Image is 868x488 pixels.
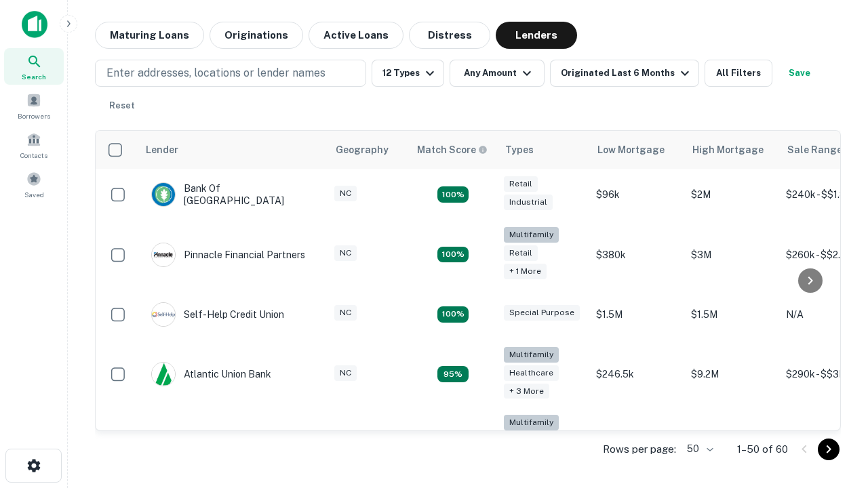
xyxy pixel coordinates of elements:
a: Borrowers [4,87,64,124]
div: Lender [146,142,178,158]
div: Multifamily [504,415,559,430]
span: Borrowers [18,110,50,121]
div: Sale Range [787,142,842,158]
td: $1.5M [589,289,684,340]
div: Retail [504,176,538,192]
div: NC [334,186,357,201]
div: NC [334,245,357,261]
th: Low Mortgage [589,131,684,169]
div: Healthcare [504,365,559,381]
td: $3.2M [684,408,779,476]
div: Matching Properties: 9, hasApolloMatch: undefined [437,366,469,382]
p: Rows per page: [603,441,676,457]
img: picture [152,303,175,326]
img: picture [152,183,175,206]
button: Any Amount [450,60,545,87]
img: capitalize-icon.png [22,11,47,38]
button: Active Loans [309,22,403,49]
td: $1.5M [684,289,779,340]
button: Enter addresses, locations or lender names [95,60,366,87]
div: Matching Properties: 15, hasApolloMatch: undefined [437,186,469,203]
button: Go to next page [818,439,840,460]
button: Originated Last 6 Months [550,60,699,87]
div: 50 [682,439,715,459]
th: Geography [328,131,409,169]
div: Special Purpose [504,305,580,321]
div: NC [334,365,357,381]
button: Maturing Loans [95,22,204,49]
div: Bank Of [GEOGRAPHIC_DATA] [151,182,314,207]
div: + 3 more [504,384,549,399]
div: Types [505,142,534,158]
div: Originated Last 6 Months [561,65,693,81]
div: Atlantic Union Bank [151,362,271,386]
div: Matching Properties: 17, hasApolloMatch: undefined [437,247,469,263]
a: Search [4,48,64,85]
button: 12 Types [372,60,444,87]
iframe: Chat Widget [800,336,868,401]
button: Reset [100,92,144,119]
button: All Filters [705,60,772,87]
div: Low Mortgage [597,142,665,158]
div: Matching Properties: 11, hasApolloMatch: undefined [437,306,469,323]
td: $3M [684,220,779,289]
th: Lender [138,131,328,169]
th: Capitalize uses an advanced AI algorithm to match your search with the best lender. The match sco... [409,131,497,169]
div: + 1 more [504,264,547,279]
td: $246k [589,408,684,476]
td: $9.2M [684,340,779,409]
img: picture [152,243,175,266]
p: 1–50 of 60 [737,441,788,457]
div: Retail [504,245,538,261]
img: picture [152,363,175,386]
div: Geography [336,142,389,158]
p: Enter addresses, locations or lender names [106,65,325,81]
div: Industrial [504,195,553,210]
td: $380k [589,220,684,289]
span: Saved [24,189,44,200]
a: Contacts [4,127,64,163]
td: $246.5k [589,340,684,409]
div: Multifamily [504,347,559,363]
td: $2M [684,169,779,220]
h6: Match Score [417,142,485,157]
span: Contacts [20,150,47,161]
button: Lenders [496,22,577,49]
th: Types [497,131,589,169]
div: The Fidelity Bank [151,430,261,455]
div: Pinnacle Financial Partners [151,243,305,267]
th: High Mortgage [684,131,779,169]
div: Capitalize uses an advanced AI algorithm to match your search with the best lender. The match sco... [417,142,488,157]
td: $96k [589,169,684,220]
span: Search [22,71,46,82]
button: Distress [409,22,490,49]
button: Save your search to get updates of matches that match your search criteria. [778,60,821,87]
div: High Mortgage [692,142,764,158]
div: Multifamily [504,227,559,243]
div: NC [334,305,357,321]
button: Originations [210,22,303,49]
a: Saved [4,166,64,203]
div: Self-help Credit Union [151,302,284,327]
